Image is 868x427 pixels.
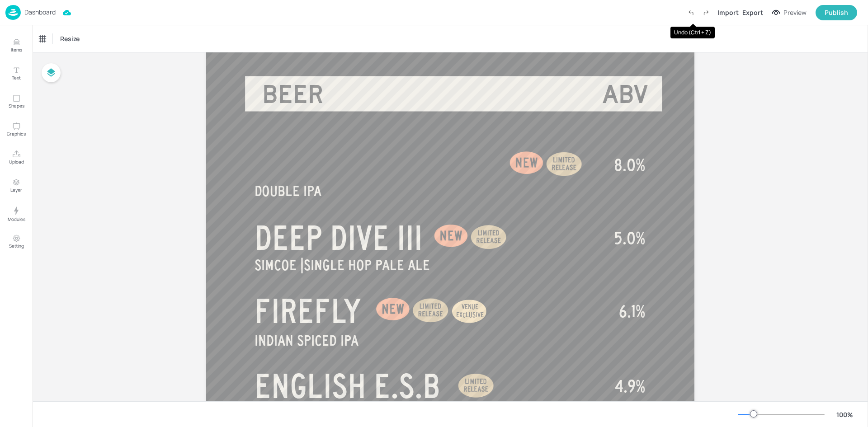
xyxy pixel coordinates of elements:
p: SINGLE HOP PALE ALE [255,254,547,276]
span: FIREFLY [255,293,361,329]
label: Undo (Ctrl + Z) [683,5,698,20]
p: Dashboard [24,9,56,15]
div: Export [742,8,763,17]
button: Preview [767,6,812,19]
span: ABV [602,81,648,108]
div: Preview [783,8,807,18]
span: SIMCOE | [255,257,304,273]
div: Undo (Ctrl + Z) [670,27,715,38]
span: 4.9% [615,377,645,395]
span: Resize [58,34,81,43]
span: EXCLUSIVE [456,311,484,319]
div: Import [717,8,739,17]
span: 6.1% [619,302,645,320]
span: INDIAN SPICED IPA [255,333,359,348]
button: Publish [816,5,857,20]
span: ENGLISH E.S.B [255,368,440,404]
span: BEER [262,81,324,108]
div: Publish [825,8,848,18]
div: 100 % [834,410,855,419]
span: DEEP DIVE III [255,220,423,256]
img: logo-86c26b7e.jpg [5,5,21,20]
span: 8.0% [614,156,645,174]
span: 5.0% [614,229,645,247]
span: DOUBLE IPA [255,183,321,199]
span: VENUE [462,303,478,310]
label: Redo (Ctrl + Y) [698,5,714,20]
